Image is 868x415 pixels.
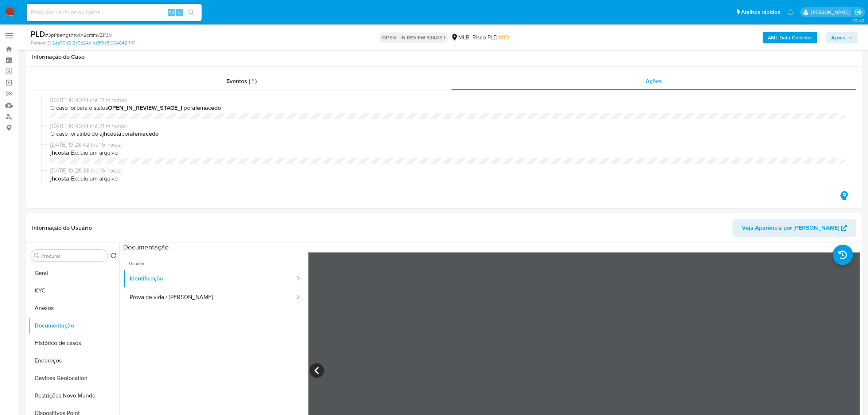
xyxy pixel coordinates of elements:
[168,9,174,16] span: Alt
[31,40,51,46] b: Person ID
[50,96,845,104] span: [DATE] 10:40:14 (há 21 minutos)
[768,32,812,43] b: AML Data Collector
[472,34,509,42] span: Risco PLD:
[50,149,69,157] b: jhcosta
[102,129,121,138] b: jhcosta
[226,77,257,85] span: Eventos ( 1 )
[28,264,119,282] button: Geral
[41,253,105,259] input: Procurar
[27,8,202,17] input: Pesquise usuários ou casos...
[379,32,448,43] p: OPEN - IN REVIEW STAGE I
[32,53,856,61] h1: Informação do Caso
[71,175,118,183] span: Excluiu um arquivo
[732,219,856,237] button: Veja Aparência por [PERSON_NAME]
[50,141,845,149] span: [DATE] 19:28:42 (há 16 horas)
[50,130,845,138] span: O caso foi atribuído a por
[71,149,118,157] span: Excluiu um arquivo
[50,175,69,183] b: jhcosta
[32,224,92,232] h1: Informação do Usuário
[178,9,180,16] span: s
[741,8,780,16] span: Atalhos rápidos
[763,32,817,43] button: AML Data Collector
[108,104,182,112] b: OPEN_IN_REVIEW_STAGE_I
[28,352,119,369] button: Endereços
[811,9,852,16] p: jhonata.costa@mercadolivre.com
[184,7,199,18] button: search-icon
[28,387,119,404] button: Restrições Novo Mundo
[31,28,45,40] b: PLD
[28,282,119,299] button: KYC
[646,77,662,85] span: Ações
[826,32,858,43] button: Ações
[28,369,119,387] button: Devices Geolocation
[52,40,135,46] a: 2aa75b512c5d24e1ea8f9c816040421f
[451,34,470,42] div: MLB
[831,32,845,43] span: Ações
[28,299,119,317] button: Anexos
[45,31,113,39] span: # 3pPbehgshtw1X8crtlmVZP3M
[110,253,116,261] button: Retornar ao pedido padrão
[855,8,863,16] a: Sair
[50,104,845,112] span: O caso foi para o status por
[34,253,40,259] button: Procurar
[28,317,119,334] button: Documentação
[192,104,221,112] b: alemacedo
[499,33,509,42] span: MID
[50,167,845,175] span: [DATE] 19:28:33 (há 16 horas)
[787,9,794,15] a: Notificações
[28,334,119,352] button: Histórico de casos
[50,122,845,130] span: [DATE] 10:40:14 (há 21 minutos)
[130,129,159,138] b: alemacedo
[742,219,839,237] span: Veja Aparência por [PERSON_NAME]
